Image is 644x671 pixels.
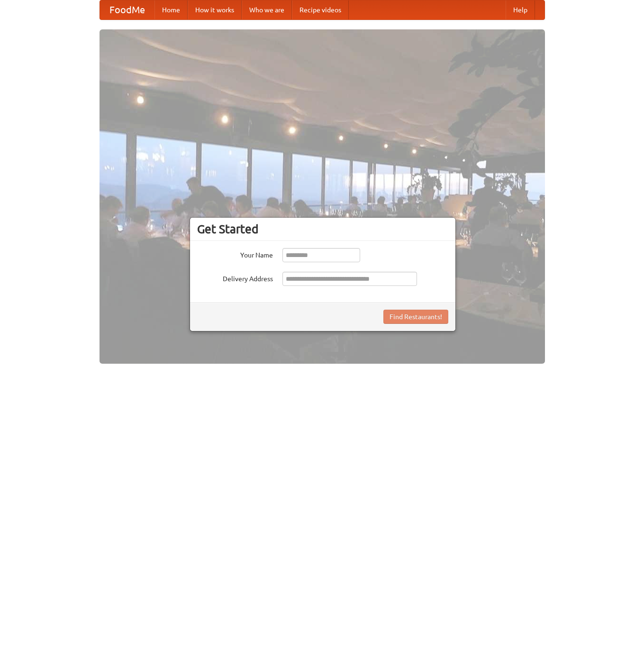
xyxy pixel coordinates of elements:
[506,0,535,19] a: Help
[154,0,188,19] a: Home
[197,248,273,260] label: Your Name
[197,222,448,236] h3: Get Started
[100,0,154,19] a: FoodMe
[383,310,448,324] button: Find Restaurants!
[292,0,349,19] a: Recipe videos
[242,0,292,19] a: Who we are
[197,272,273,284] label: Delivery Address
[188,0,242,19] a: How it works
